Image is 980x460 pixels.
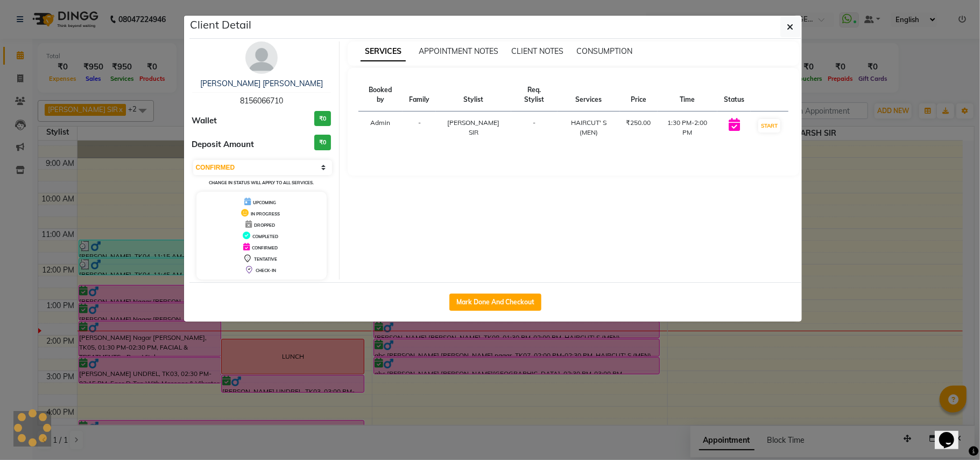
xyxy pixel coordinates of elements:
span: [PERSON_NAME] SIR [448,119,500,136]
span: CONSUMPTION [576,46,632,56]
th: Status [717,79,751,111]
th: Stylist [436,79,511,111]
span: Wallet [192,115,217,127]
span: COMPLETED [252,234,278,239]
small: Change in status will apply to all services. [209,180,314,185]
th: Time [658,79,718,111]
th: Price [620,79,658,111]
td: Admin [358,111,403,144]
th: Req. Stylist [511,79,558,111]
th: Booked by [358,79,403,111]
button: Mark Done And Checkout [449,294,541,311]
span: DROPPED [254,222,275,228]
span: 8156066710 [240,96,283,106]
a: [PERSON_NAME] [PERSON_NAME] [200,79,323,88]
td: 1:30 PM-2:00 PM [658,111,718,144]
span: TENTATIVE [254,256,277,262]
td: - [511,111,558,144]
div: HAIRCUT' S (MEN) [564,118,614,137]
div: ₹250.00 [626,118,651,128]
th: Family [403,79,436,111]
span: Deposit Amount [192,138,255,151]
span: CLIENT NOTES [511,46,563,56]
button: START [758,119,780,133]
h5: Client Detail [191,17,252,33]
span: CONFIRMED [252,245,278,250]
span: IN PROGRESS [251,211,280,217]
h3: ₹0 [314,135,331,150]
img: avatar [245,41,278,74]
th: Services [558,79,620,111]
iframe: chat widget [935,417,969,449]
span: SERVICES [361,42,406,61]
span: UPCOMING [253,200,276,205]
span: APPOINTMENT NOTES [419,46,498,56]
span: CHECK-IN [256,268,276,273]
h3: ₹0 [314,111,331,127]
td: - [403,111,436,144]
